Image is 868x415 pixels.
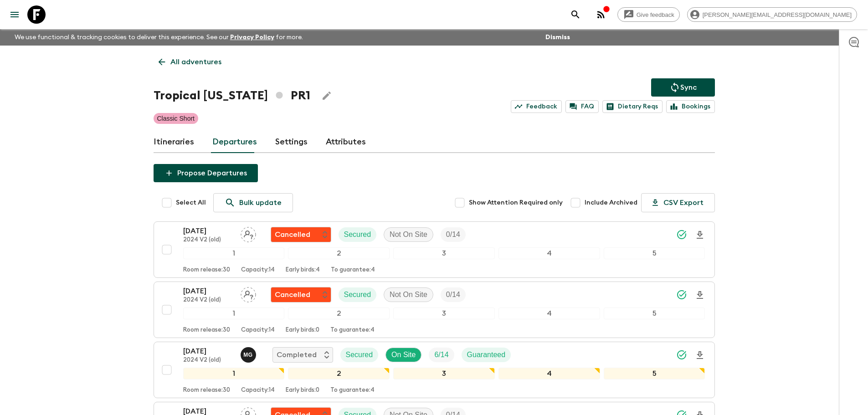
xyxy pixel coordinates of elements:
span: Assign pack leader [241,230,256,237]
p: Not On Site [390,289,427,300]
a: Privacy Policy [230,34,274,41]
p: 2024 V2 (old) [183,297,233,304]
div: Trip Fill [441,227,466,242]
h1: Tropical [US_STATE] PR1 [154,87,310,105]
p: 2024 V2 (old) [183,236,233,244]
div: Secured [340,348,379,362]
div: 2 [288,307,390,319]
p: Not On Site [390,229,427,240]
div: On Site [385,348,421,362]
p: Secured [344,289,371,300]
span: Show Attention Required only [469,198,563,207]
p: Capacity: 14 [241,327,275,334]
p: Early birds: 0 [286,387,319,394]
button: [DATE]2024 V2 (old)Melido GrullonCompletedSecuredOn SiteTrip FillGuaranteed12345Room release:30Ca... [154,342,715,398]
div: Trip Fill [429,348,454,362]
div: Trip Fill [441,287,466,302]
div: 5 [604,247,705,259]
span: Select All [176,198,206,207]
button: [DATE]2024 V2 (old)Assign pack leaderFlash Pack cancellationSecuredNot On SiteTrip Fill12345Room ... [154,282,715,338]
div: Secured [339,227,377,242]
a: Departures [212,131,257,153]
div: 5 [604,307,705,319]
p: 0 / 14 [446,229,460,240]
p: Early birds: 0 [286,327,319,334]
p: 0 / 14 [446,289,460,300]
span: Include Archived [585,198,637,207]
p: Room release: 30 [183,266,230,274]
div: 4 [498,368,600,379]
p: Early birds: 4 [286,266,320,274]
a: All adventures [154,53,226,71]
p: Cancelled [275,289,310,300]
p: Completed [277,349,317,360]
button: Propose Departures [154,164,258,182]
svg: Synced Successfully [676,289,687,300]
p: Secured [346,349,373,360]
p: To guarantee: 4 [330,387,375,394]
div: 2 [288,368,390,379]
p: Room release: 30 [183,327,230,334]
button: CSV Export [641,193,715,212]
p: Cancelled [275,229,310,240]
span: Give feedback [632,11,679,18]
p: Sync [680,82,697,93]
a: Bookings [666,100,715,113]
span: Assign pack leader [241,290,256,297]
p: Guaranteed [467,349,506,360]
a: Give feedback [617,7,680,22]
a: Settings [275,131,308,153]
a: Itineraries [154,131,194,153]
span: Melido Grullon [241,350,258,357]
p: [DATE] [183,286,233,297]
p: Capacity: 14 [241,266,275,274]
div: 4 [498,247,600,259]
button: Edit Adventure Title [318,87,336,105]
div: Not On Site [384,287,433,302]
svg: Download Onboarding [694,230,705,241]
div: 3 [393,368,495,379]
a: Attributes [326,131,366,153]
p: Classic Short [157,114,195,123]
div: 1 [183,247,285,259]
p: 2024 V2 (old) [183,357,233,364]
p: To guarantee: 4 [331,266,375,274]
div: Secured [339,287,377,302]
a: FAQ [565,100,599,113]
a: Bulk update [213,193,293,212]
p: All adventures [170,56,221,67]
p: Bulk update [239,197,282,208]
p: Secured [344,229,371,240]
div: 1 [183,307,285,319]
button: search adventures [566,5,585,24]
div: 2 [288,247,390,259]
div: 3 [393,307,495,319]
a: Dietary Reqs [602,100,663,113]
p: 6 / 14 [434,349,448,360]
div: Not On Site [384,227,433,242]
a: Feedback [511,100,562,113]
div: 1 [183,368,285,379]
span: [PERSON_NAME][EMAIL_ADDRESS][DOMAIN_NAME] [698,11,857,18]
button: Dismiss [543,31,572,44]
p: [DATE] [183,346,233,357]
div: Flash Pack cancellation [271,227,331,242]
p: On Site [391,349,416,360]
svg: Download Onboarding [694,290,705,301]
div: [PERSON_NAME][EMAIL_ADDRESS][DOMAIN_NAME] [687,7,857,22]
button: Sync adventure departures to the booking engine [651,78,715,97]
div: Flash Pack cancellation [271,287,331,302]
div: 4 [498,307,600,319]
button: menu [5,5,24,24]
svg: Synced Successfully [676,349,687,360]
svg: Synced Successfully [676,229,687,240]
p: Room release: 30 [183,387,230,394]
svg: Download Onboarding [694,350,705,361]
p: To guarantee: 4 [330,327,375,334]
p: Capacity: 14 [241,387,275,394]
p: [DATE] [183,225,233,236]
p: We use functional & tracking cookies to deliver this experience. See our for more. [11,29,307,46]
button: [DATE]2024 V2 (old)Assign pack leaderFlash Pack cancellationSecuredNot On SiteTrip Fill12345Room ... [154,221,715,278]
div: 5 [604,368,705,379]
div: 3 [393,247,495,259]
